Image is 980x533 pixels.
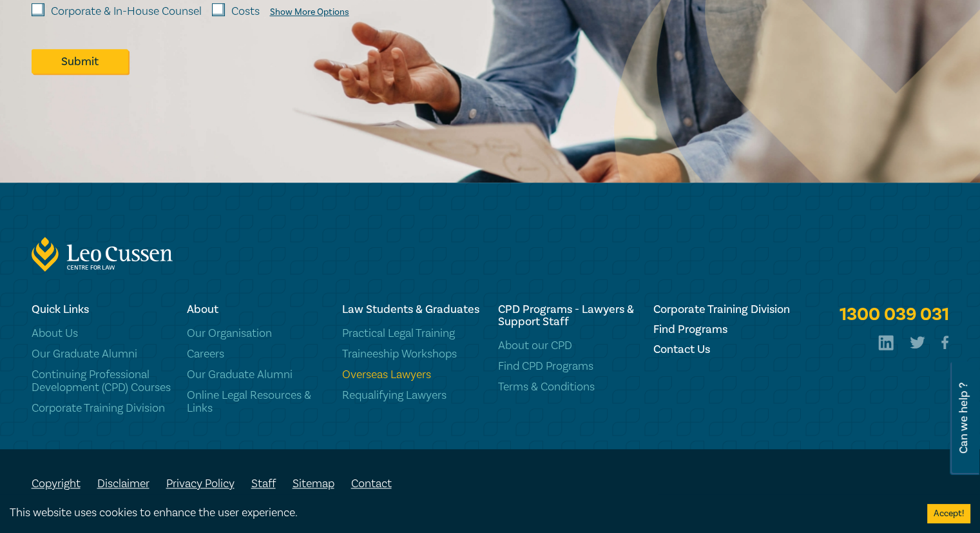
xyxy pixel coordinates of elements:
span: Can we help ? [957,369,970,467]
a: Requalifying Lawyers [342,389,482,402]
a: Find Programs [653,323,793,336]
a: Corporate Training Division [32,402,171,415]
a: Practical Legal Training [342,327,482,340]
a: Sitemap [293,476,334,491]
button: Submit [32,49,128,74]
button: Accept cookies [927,504,970,523]
h6: CPD Programs - Lawyers & Support Staff [497,303,637,328]
a: Our Organisation [187,327,327,340]
a: Our Graduate Alumni [32,348,171,361]
a: Online Legal Resources & Links [187,389,327,415]
a: Contact Us [653,343,793,356]
a: About Us [32,327,171,340]
a: Corporate Training Division [653,303,793,316]
a: Our Graduate Alumni [187,368,327,381]
a: Find CPD Programs [497,360,637,373]
div: Show More Options [270,7,349,17]
a: Terms & Conditions [497,381,637,394]
label: Corporate & In-House Counsel [51,3,202,20]
a: Staff [251,476,276,491]
a: Traineeship Workshops [342,348,482,361]
a: 1300 039 031 [839,303,948,327]
a: Careers [187,348,327,361]
a: Disclaimer [97,476,149,491]
a: Privacy Policy [166,476,235,491]
a: Continuing Professional Development (CPD) Courses [32,368,171,394]
h6: Quick Links [32,303,171,316]
label: Costs [231,3,260,20]
a: About our CPD [497,339,637,352]
h6: Law Students & Graduates [342,303,482,316]
h6: About [187,303,327,316]
div: This website uses cookies to enhance the user experience. [10,505,908,521]
a: Copyright [32,476,81,491]
a: Contact [351,476,392,491]
a: Overseas Lawyers [342,368,482,381]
